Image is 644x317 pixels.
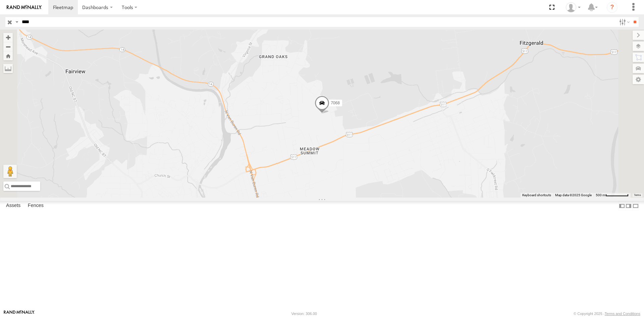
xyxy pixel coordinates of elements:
[3,42,13,51] button: Zoom out
[632,201,639,211] label: Hide Summary Table
[14,17,19,27] label: Search Query
[634,194,641,197] a: Terms (opens in new tab)
[3,201,24,211] label: Assets
[291,312,317,316] div: Version: 306.00
[616,17,631,27] label: Search Filter Options
[24,201,47,211] label: Fences
[605,312,640,316] a: Terms and Conditions
[4,310,35,317] a: Visit our Website
[331,101,340,105] span: 7068
[607,2,618,13] i: ?
[574,312,640,316] div: © Copyright 2025 -
[563,2,583,12] div: Zack Abernathy
[3,51,13,60] button: Zoom Home
[625,201,632,211] label: Dock Summary Table to the Right
[7,5,42,10] img: rand-logo.svg
[633,75,644,84] label: Map Settings
[3,165,17,178] button: Drag Pegman onto the map to open Street View
[3,64,13,73] label: Measure
[522,193,551,198] button: Keyboard shortcuts
[3,33,13,42] button: Zoom in
[596,193,605,197] span: 500 m
[555,193,592,197] span: Map data ©2025 Google
[594,193,631,198] button: Map Scale: 500 m per 65 pixels
[619,201,625,211] label: Dock Summary Table to the Left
